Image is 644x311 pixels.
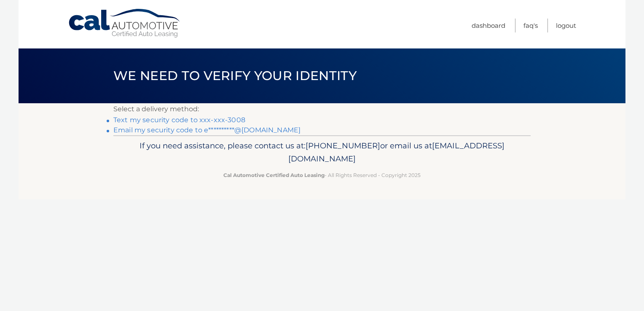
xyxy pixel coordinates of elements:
[223,172,325,178] strong: Cal Automotive Certified Auto Leasing
[472,19,505,32] a: Dashboard
[119,171,525,180] p: - All Rights Reserved - Copyright 2025
[306,141,380,150] span: [PHONE_NUMBER]
[113,68,357,83] span: We need to verify your identity
[119,139,525,166] p: If you need assistance, please contact us at: or email us at
[113,116,245,124] a: Text my security code to xxx-xxx-3008
[113,103,531,115] p: Select a delivery method:
[68,8,182,38] a: Cal Automotive
[523,19,538,32] a: FAQ's
[556,19,576,32] a: Logout
[113,126,301,134] a: Email my security code to e**********@[DOMAIN_NAME]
